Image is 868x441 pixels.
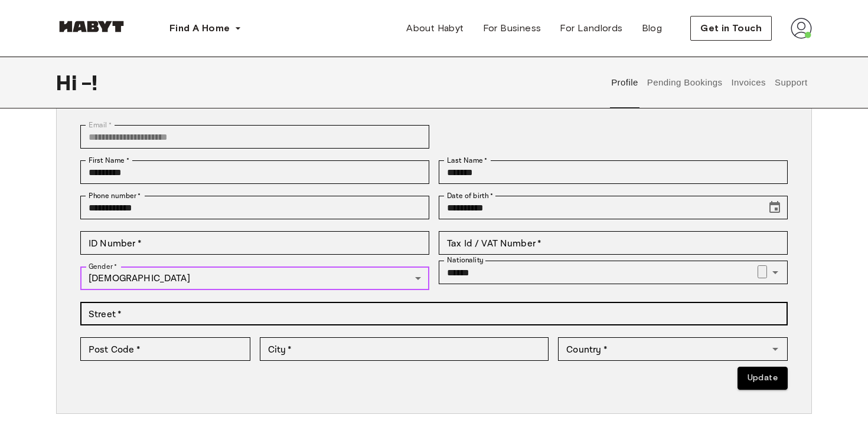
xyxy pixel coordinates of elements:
label: Email [89,120,112,130]
img: Habyt [56,21,127,32]
label: First Name [89,155,129,166]
a: Blog [632,17,672,40]
button: Profile [610,57,640,108]
span: Blog [642,21,663,35]
span: Find A Home [169,21,230,35]
button: Update [738,367,788,390]
button: Open [767,264,784,281]
div: You can't change your email address at the moment. Please reach out to customer support in case y... [80,125,429,149]
button: Open [767,341,784,357]
label: Gender [89,261,117,272]
span: Hi [56,70,81,95]
label: Nationality [447,255,484,265]
span: For Landlords [560,21,622,35]
button: Support [773,57,809,108]
span: - ! [81,70,97,95]
span: About Habyt [406,21,464,35]
a: For Landlords [550,17,632,40]
button: Invoices [730,57,767,108]
button: Pending Bookings [645,57,724,108]
span: Get in Touch [700,21,762,35]
a: For Business [474,17,551,40]
span: For Business [483,21,541,35]
a: About Habyt [397,17,473,40]
button: Find A Home [160,17,251,40]
label: Phone number [89,190,141,201]
div: user profile tabs [607,57,812,108]
label: Date of birth [447,190,493,201]
div: [DEMOGRAPHIC_DATA] [80,266,429,290]
button: Choose date, selected date is Nov 19, 2003 [763,196,787,219]
button: Get in Touch [690,16,772,41]
button: Clear [758,265,767,278]
img: avatar [791,18,812,39]
label: Last Name [447,155,488,166]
